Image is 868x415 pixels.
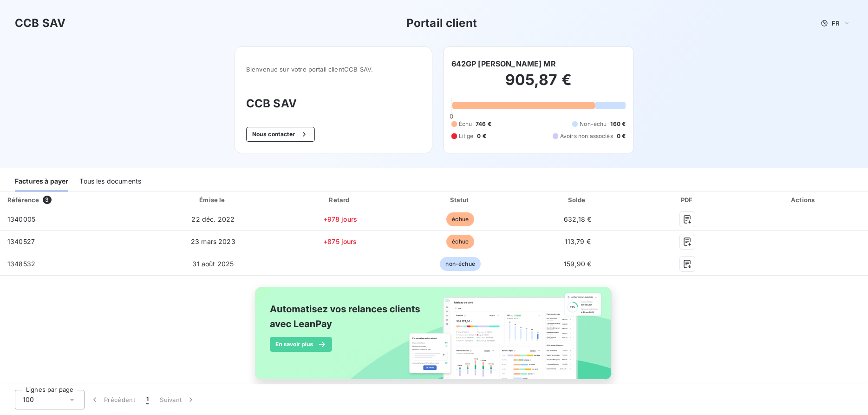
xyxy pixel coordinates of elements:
span: 113,79 € [565,237,591,245]
span: échue [446,235,474,249]
span: Non-échu [580,120,607,128]
h6: 642GP [PERSON_NAME] MR [451,58,556,69]
div: Factures à payer [15,172,68,191]
div: Statut [403,195,518,204]
h2: 905,87 € [451,71,626,99]
span: +978 jours [323,215,358,223]
span: 0 € [617,132,626,140]
span: non-échue [440,257,480,271]
h3: CCB SAV [246,95,421,112]
span: 100 [23,395,34,404]
span: Échu [459,120,472,128]
div: PDF [637,195,737,204]
span: 746 € [476,120,491,128]
div: Solde [522,195,633,204]
div: Actions [741,195,866,204]
span: 160 € [610,120,626,128]
span: Avoirs non associés [560,132,613,140]
span: 31 août 2025 [192,260,234,268]
h3: CCB SAV [15,15,65,32]
div: Tous les documents [79,172,141,191]
button: Précédent [85,390,141,409]
div: Référence [7,196,39,204]
span: 159,90 € [564,260,591,268]
h3: Portail client [406,15,477,32]
span: 1340527 [7,237,35,245]
span: 3 [43,196,51,204]
div: Émise le [149,195,277,204]
button: Nous contacter [246,127,315,142]
span: +875 jours [323,237,357,245]
span: 632,18 € [564,215,591,223]
span: 1340005 [7,215,35,223]
span: Litige [459,132,474,140]
span: 22 déc. 2022 [191,215,235,223]
span: 0 € [477,132,486,140]
span: 1 [146,395,149,404]
img: banner [247,281,622,395]
button: Suivant [154,390,201,409]
span: échue [446,212,474,226]
span: 1348532 [7,260,35,268]
button: 1 [141,390,154,409]
span: 0 [450,112,453,120]
span: 23 mars 2023 [191,237,235,245]
span: FR [832,20,839,27]
div: Retard [281,195,399,204]
span: Bienvenue sur votre portail client CCB SAV . [246,66,421,73]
